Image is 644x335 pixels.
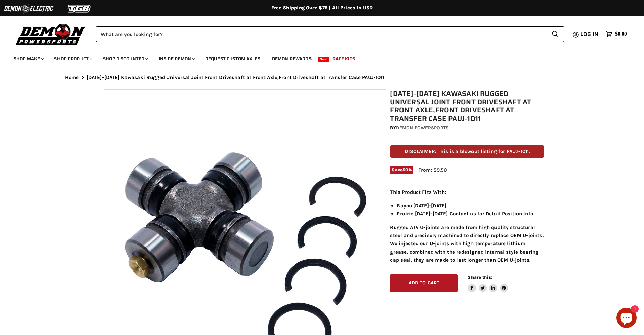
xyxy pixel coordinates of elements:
[402,167,408,172] span: 50
[51,75,593,80] nav: Breadcrumbs
[3,2,54,15] img: Demon Electric Logo 2
[96,26,564,42] form: Product
[397,210,544,218] li: Prairie [DATE]-[DATE] Contact us for Detail Position Info
[615,31,627,37] span: $0.00
[96,26,546,42] input: Search
[397,202,544,210] li: Bayou [DATE]-[DATE]
[14,22,88,46] img: Demon Powersports
[418,167,447,173] span: From: $9.50
[390,274,458,292] button: Add to cart
[98,52,152,66] a: Shop Discounted
[154,52,199,66] a: Inside Demon
[396,125,449,131] a: Demon Powersports
[8,52,48,66] a: Shop Make
[409,280,440,286] span: Add to cart
[580,30,598,38] span: Log in
[390,89,544,123] h1: [DATE]-[DATE] Kawasaki Rugged Universal Joint Front Driveshaft at Front Axle,Front Driveshaft at ...
[546,26,564,42] button: Search
[87,75,384,80] span: [DATE]-[DATE] Kawasaki Rugged Universal Joint Front Driveshaft at Front Axle,Front Driveshaft at ...
[577,31,602,37] a: Log in
[390,166,413,174] span: Save %
[390,188,544,196] p: This Product Fits With:
[468,275,492,280] span: Share this:
[327,52,360,66] a: Race Kits
[200,52,266,66] a: Request Custom Axles
[51,5,593,11] div: Free Shipping Over $75 | All Prices In USD
[390,145,544,158] p: DISCLAIMER: This is a blowout listing for PAUJ-1011.
[65,75,79,80] a: Home
[8,49,625,66] ul: Main menu
[390,124,544,132] div: by
[318,57,329,62] span: New!
[602,29,630,39] a: $0.00
[614,308,639,330] inbox-online-store-chat: Shopify online store chat
[468,274,508,292] aside: Share this:
[49,52,96,66] a: Shop Product
[267,52,317,66] a: Demon Rewards
[54,2,105,15] img: TGB Logo 2
[390,188,544,264] div: Rugged ATV U-joints are made from high quality structural steel and precisely machined to directl...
